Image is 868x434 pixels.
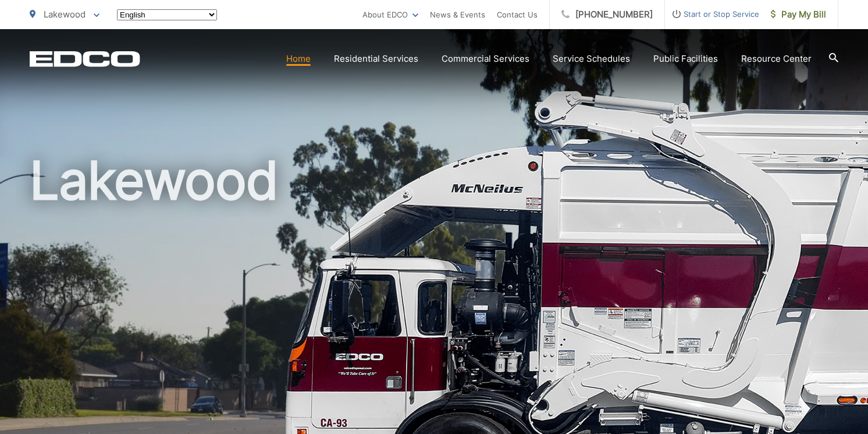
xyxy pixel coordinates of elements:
[362,8,418,22] a: About EDCO
[553,52,630,66] a: Service Schedules
[334,52,418,66] a: Residential Services
[286,52,311,66] a: Home
[117,9,217,20] select: Select a language
[497,8,538,22] a: Contact Us
[44,9,86,20] span: Lakewood
[741,52,812,66] a: Resource Center
[442,52,529,66] a: Commercial Services
[653,52,718,66] a: Public Facilities
[771,8,826,22] span: Pay My Bill
[430,8,485,22] a: News & Events
[30,51,140,67] a: EDCD logo. Return to the homepage.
